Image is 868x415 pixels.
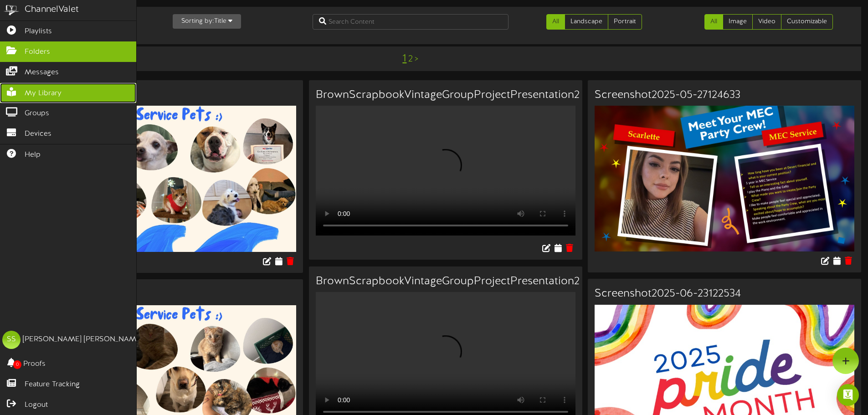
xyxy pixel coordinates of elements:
a: Portrait [608,14,642,30]
span: 0 [13,360,21,369]
h3: Screenshot2025-06-23122534 [595,288,854,300]
a: Video [752,14,781,30]
a: Image [723,14,753,30]
span: My Library [25,88,62,99]
img: f7ace70b-bb06-46ec-b4e5-18afa9a8bced.jpg [36,106,296,252]
a: Customizable [781,14,833,30]
div: [PERSON_NAME] [PERSON_NAME] [23,334,143,345]
div: ChannelValet [25,3,79,16]
h3: 1 [36,89,296,101]
a: 2 [408,54,413,64]
h3: 2 [36,288,296,300]
input: Search Content [313,14,508,30]
h3: BrownScrapbookVintageGroupProjectPresentation2 [316,89,575,101]
span: Help [25,150,41,160]
span: Devices [25,129,51,139]
a: > [415,54,418,64]
video: Your browser does not support HTML5 video. [316,106,575,236]
span: Proofs [23,359,46,369]
span: Logout [25,400,48,410]
span: Folders [25,47,50,57]
span: Playlists [25,26,52,37]
span: Feature Tracking [25,379,80,390]
a: Landscape [565,14,608,30]
h3: Screenshot2025-05-27124633 [595,89,854,101]
span: Messages [25,67,59,78]
div: SS [2,331,21,349]
button: Sorting by:Title [173,14,241,29]
a: All [704,14,723,30]
a: All [546,14,565,30]
a: 1 [402,53,406,65]
div: Open Intercom Messenger [837,384,859,406]
img: 7e801ce3-9476-4160-bf56-05c7be12497e.jpg [595,106,854,251]
span: Groups [25,108,49,119]
h3: BrownScrapbookVintageGroupProjectPresentation2 [316,276,575,287]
